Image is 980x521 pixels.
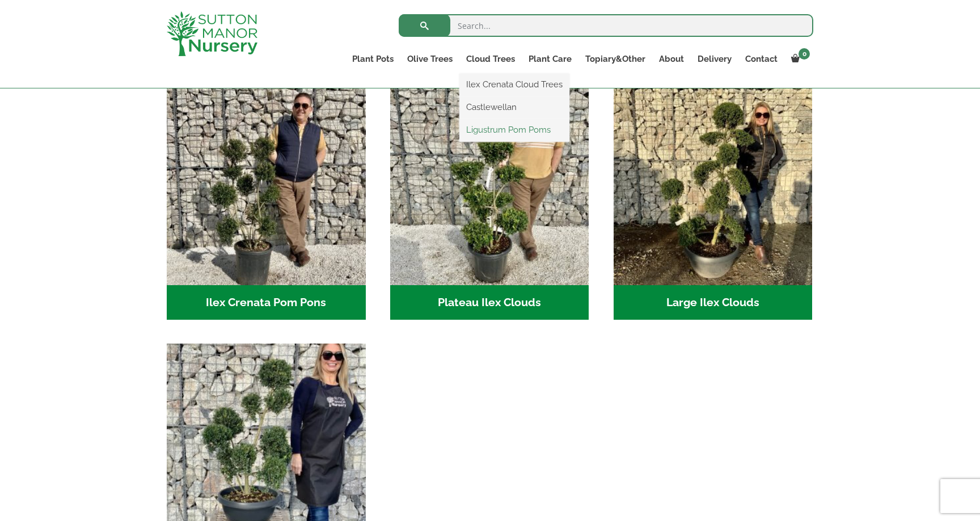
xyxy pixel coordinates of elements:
a: Delivery [691,51,738,67]
a: Castlewellan [459,99,569,116]
h2: Ilex Crenata Pom Pons [167,285,366,320]
h2: Large Ilex Clouds [614,285,813,320]
span: 0 [799,48,810,60]
a: 0 [784,51,813,67]
img: logo [167,11,257,56]
a: Contact [738,51,784,67]
a: Ilex Crenata Cloud Trees [459,76,569,93]
a: Plant Pots [345,51,400,67]
a: Visit product category Large Ilex Clouds [614,86,813,320]
a: Ligustrum Pom Poms [459,121,569,138]
a: Plant Care [522,51,578,67]
a: Cloud Trees [459,51,522,67]
img: Plateau Ilex Clouds [390,86,589,285]
img: Large Ilex Clouds [614,86,813,285]
a: About [652,51,691,67]
h2: Plateau Ilex Clouds [390,285,589,320]
a: Olive Trees [400,51,459,67]
a: Visit product category Ilex Crenata Pom Pons [167,86,366,320]
a: Topiary&Other [578,51,652,67]
a: Visit product category Plateau Ilex Clouds [390,86,589,320]
input: Search... [399,14,813,37]
img: Ilex Crenata Pom Pons [167,86,366,285]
